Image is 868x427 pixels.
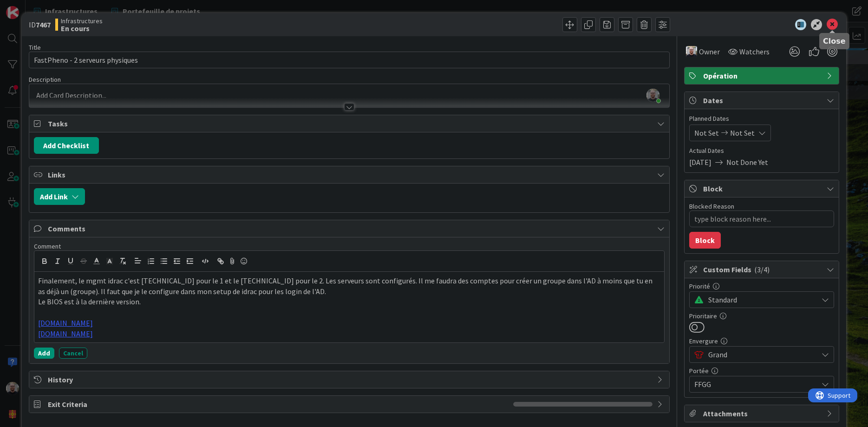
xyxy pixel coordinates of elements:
[38,296,661,307] p: Le BIOS est à la dernière version.
[29,43,41,52] label: Title
[36,20,51,29] b: 7467
[689,232,721,249] button: Block
[689,146,834,156] span: Actual Dates
[34,242,61,250] span: Comment
[20,1,42,13] span: Support
[694,127,719,138] span: Not Set
[48,169,653,180] span: Links
[694,379,818,390] span: FFGG
[703,264,822,275] span: Custom Fields
[823,37,846,46] h5: Close
[29,52,670,68] input: type card name here...
[34,188,85,205] button: Add Link
[38,329,93,338] a: [DOMAIN_NAME]
[29,19,51,30] span: ID
[38,276,661,296] p: Finalement, le mgmt idrac c'est [TECHNICAL_ID] pour le 1 et le [TECHNICAL_ID] pour le 2. Les serv...
[61,25,103,32] b: En cours
[689,368,834,374] div: Portée
[689,114,834,124] span: Planned Dates
[48,374,653,385] span: History
[703,408,822,419] span: Attachments
[38,318,93,328] a: [DOMAIN_NAME]
[699,46,720,57] span: Owner
[708,293,813,306] span: Standard
[730,127,755,138] span: Not Set
[703,183,822,194] span: Block
[48,118,653,129] span: Tasks
[29,75,61,84] span: Description
[689,202,734,210] label: Blocked Reason
[48,223,653,234] span: Comments
[34,348,54,359] button: Add
[689,157,711,168] span: [DATE]
[59,348,87,359] button: Cancel
[739,46,770,57] span: Watchers
[703,70,822,81] span: Opération
[48,399,509,410] span: Exit Criteria
[726,157,768,168] span: Not Done Yet
[754,265,770,274] span: ( 3/4 )
[689,313,834,319] div: Prioritaire
[689,338,834,344] div: Envergure
[703,95,822,106] span: Dates
[61,17,103,25] span: Infrastructures
[646,89,659,102] img: FlXCTX7kkGe5AuwmhCBIemfPpxx6xIrT.jpg
[686,46,697,57] img: RF
[708,348,813,361] span: Grand
[34,137,99,154] button: Add Checklist
[689,283,834,289] div: Priorité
